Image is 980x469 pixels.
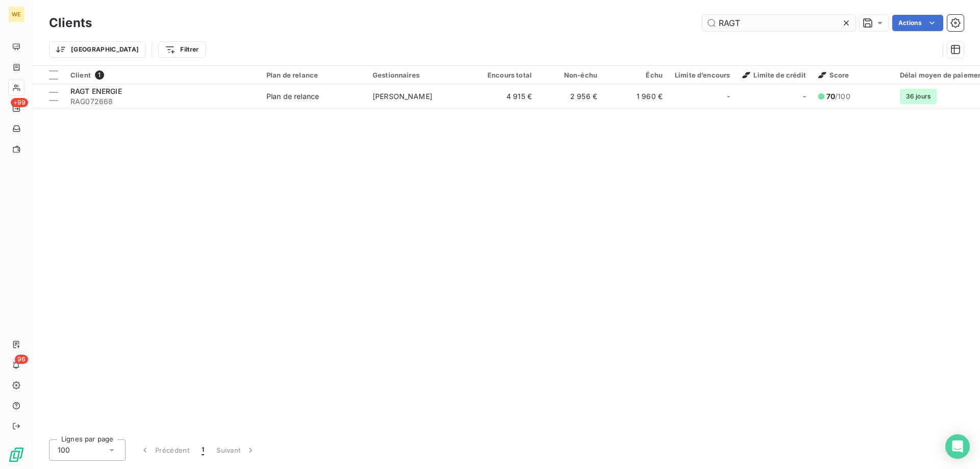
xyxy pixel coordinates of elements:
[818,71,849,79] span: Score
[544,71,597,79] div: Non-échu
[8,6,24,22] div: WE
[266,91,319,102] div: Plan de relance
[742,71,805,79] span: Limite de crédit
[70,71,91,79] span: Client
[609,71,663,79] div: Échu
[803,91,806,102] span: -
[70,96,254,107] span: RAG072668
[195,439,210,461] button: 1
[266,71,360,79] div: Plan de relance
[95,70,104,80] span: 1
[11,98,28,107] span: +99
[892,15,943,31] button: Actions
[210,439,262,461] button: Suivant
[15,355,28,364] span: 96
[70,87,122,95] span: RAGT ENERGIE
[538,84,603,109] td: 2 956 €
[373,71,467,79] div: Gestionnaires
[826,92,835,101] span: 70
[373,92,432,101] span: [PERSON_NAME]
[49,14,92,32] h3: Clients
[675,71,730,79] div: Limite d’encours
[202,445,204,455] span: 1
[49,41,145,58] button: [GEOGRAPHIC_DATA]
[900,89,937,104] span: 36 jours
[826,91,850,102] span: /100
[134,439,195,461] button: Précédent
[8,447,24,463] img: Logo LeanPay
[945,434,970,459] div: Open Intercom Messenger
[479,71,532,79] div: Encours total
[727,91,730,102] span: -
[603,84,669,109] td: 1 960 €
[473,84,538,109] td: 4 915 €
[702,15,855,31] input: Rechercher
[158,41,205,58] button: Filtrer
[58,445,70,455] span: 100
